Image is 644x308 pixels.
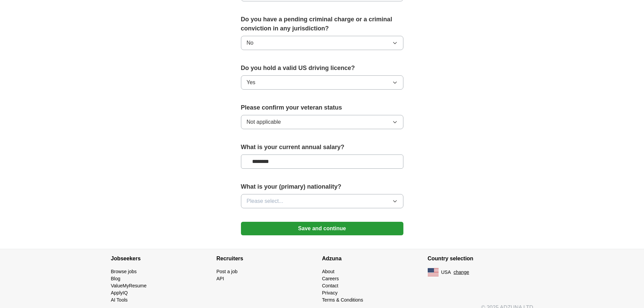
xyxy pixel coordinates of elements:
[241,75,403,90] button: Yes
[111,297,128,303] a: AI Tools
[241,143,403,152] label: What is your current annual salary?
[111,276,120,281] a: Blog
[247,118,281,126] span: Not applicable
[453,269,469,276] button: change
[428,249,533,268] h4: Country selection
[247,39,253,47] span: No
[322,269,335,274] a: About
[322,297,363,303] a: Terms & Conditions
[241,103,403,112] label: Please confirm your veteran status
[322,290,338,295] a: Privacy
[441,269,451,276] span: USA
[241,64,403,73] label: Do you hold a valid US driving licence?
[217,269,238,274] a: Post a job
[111,290,128,295] a: ApplyIQ
[111,269,137,274] a: Browse jobs
[241,194,403,208] button: Please select...
[247,78,256,87] span: Yes
[241,36,403,50] button: No
[241,222,403,235] button: Save and continue
[322,276,339,281] a: Careers
[247,197,284,205] span: Please select...
[322,283,338,288] a: Contact
[241,182,403,191] label: What is your (primary) nationality?
[217,276,224,281] a: API
[428,268,439,276] img: US flag
[241,15,403,33] label: Do you have a pending criminal charge or a criminal conviction in any jurisdiction?
[111,283,147,288] a: ValueMyResume
[241,115,403,129] button: Not applicable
